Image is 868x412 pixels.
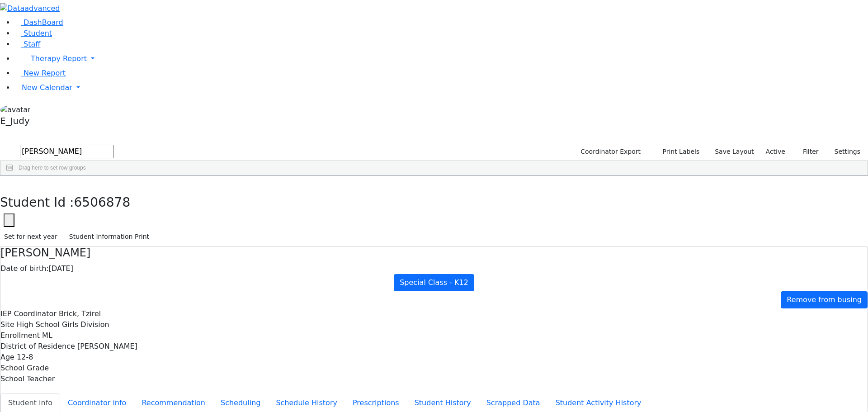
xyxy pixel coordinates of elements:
span: High School Girls Division [17,320,109,329]
span: Staff [24,40,40,48]
button: Settings [823,145,864,159]
div: [DATE] [0,263,868,274]
label: Date of birth: [0,263,49,274]
label: Site [0,319,14,330]
span: Drag here to set row groups [19,165,86,171]
span: Brick, Tzirel [59,309,101,318]
span: Therapy Report [31,54,87,63]
label: School Grade [0,363,49,374]
a: Therapy Report [14,50,868,68]
label: Active [762,145,789,159]
span: 12-8 [17,353,33,361]
span: [PERSON_NAME] [77,342,137,350]
h4: [PERSON_NAME] [0,246,868,260]
a: Staff [14,40,40,48]
span: DashBoard [24,18,63,27]
span: New Calendar [22,83,72,92]
span: Student [24,29,52,38]
button: Print Labels [652,145,703,159]
label: School Teacher [0,374,55,384]
a: New Report [14,69,66,77]
a: Special Class - K12 [394,274,474,291]
a: DashBoard [14,18,63,27]
label: IEP Coordinator [0,308,57,319]
a: Student [14,29,52,38]
button: Save Layout [711,145,758,159]
a: New Calendar [14,79,868,97]
span: New Report [24,69,66,77]
span: Remove from busing [787,295,862,304]
span: ML [42,331,52,340]
button: Coordinator Export [575,145,645,159]
button: Filter [791,145,823,159]
label: Age [0,352,14,363]
label: District of Residence [0,341,75,352]
label: Enrollment [0,330,40,341]
button: Student Information Print [65,230,153,244]
span: 6506878 [74,195,131,210]
a: Remove from busing [781,291,868,308]
input: Search [20,145,114,158]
